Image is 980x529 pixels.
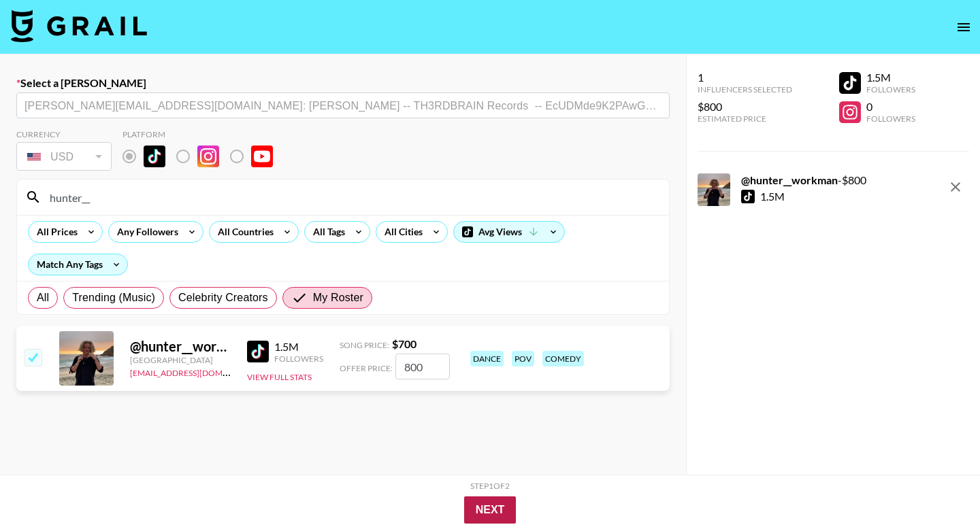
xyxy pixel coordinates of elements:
span: All [37,290,49,306]
div: @ hunter__workman [130,338,231,355]
div: 1.5M [866,71,915,84]
strong: $ 700 [392,337,416,350]
div: All Countries [210,222,276,242]
div: - $ 800 [741,173,866,187]
input: 700 [395,354,450,379]
div: 1 [698,71,792,84]
span: Offer Price: [340,363,393,373]
img: TikTok [247,341,269,362]
button: View Full Stats [247,372,312,382]
div: Currency [16,129,112,139]
label: Select a [PERSON_NAME] [16,76,670,90]
span: My Roster [313,290,363,306]
div: Platform [122,129,284,139]
div: Match Any Tags [29,254,127,275]
img: Instagram [197,146,219,167]
div: All Prices [29,222,80,242]
strong: @ hunter__workman [741,173,838,186]
div: Followers [274,354,323,364]
div: Followers [866,114,915,124]
div: Avg Views [454,222,564,242]
div: 1.5M [760,190,785,203]
div: Remove selected talent to change platforms [122,142,284,171]
div: Step 1 of 2 [470,481,510,491]
div: comedy [542,351,584,366]
div: Any Followers [109,222,181,242]
button: open drawer [950,14,977,41]
div: 0 [866,100,915,114]
div: Estimated Price [698,114,792,124]
img: TikTok [144,146,165,167]
div: 1.5M [274,340,323,354]
input: Search by User Name [42,186,661,208]
div: USD [19,145,109,169]
span: Celebrity Creators [178,290,268,306]
div: Followers [866,84,915,95]
img: Grail Talent [11,10,147,42]
div: All Tags [305,222,348,242]
div: pov [512,351,534,366]
div: Remove selected talent to change your currency [16,139,112,173]
div: All Cities [376,222,425,242]
span: Song Price: [340,340,389,350]
div: $800 [698,100,792,114]
img: YouTube [251,146,273,167]
div: Influencers Selected [698,84,792,95]
button: Next [464,496,517,524]
a: [EMAIL_ADDRESS][DOMAIN_NAME] [130,365,267,378]
div: [GEOGRAPHIC_DATA] [130,355,231,365]
span: Trending (Music) [72,290,155,306]
div: dance [470,351,504,366]
button: remove [942,173,969,201]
